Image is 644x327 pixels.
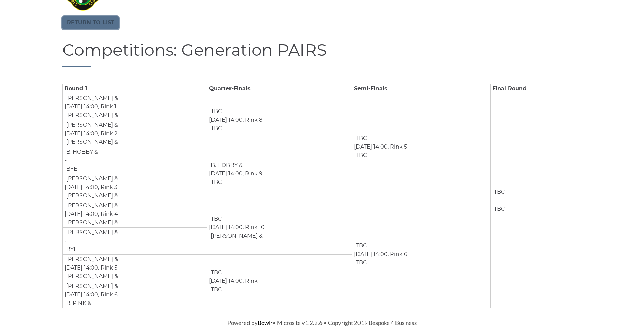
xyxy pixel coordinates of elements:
td: [DATE] 14:00, Rink 1 [62,93,207,120]
td: [DATE] 14:00, Rink 4 [62,201,207,227]
td: TBC [209,285,222,294]
td: TBC [354,151,367,160]
td: B. HOBBY & [209,161,243,170]
td: [PERSON_NAME] & [65,201,118,210]
td: Semi-Finals [352,84,491,93]
td: TBC [354,258,367,267]
td: TBC [209,214,222,223]
td: TBC [209,124,222,133]
td: [DATE] 14:00, Rink 10 [207,201,352,254]
td: TBC [492,188,505,196]
td: TBC [209,107,222,116]
td: BYE [65,245,78,254]
td: - [62,227,207,254]
td: [DATE] 14:00, Rink 11 [207,254,352,308]
td: [DATE] 14:00, Rink 5 [62,254,207,281]
h1: Competitions: Generation PAIRS [62,41,582,67]
td: BYE [65,165,78,173]
td: TBC [209,268,222,277]
td: TBC [209,178,222,187]
td: TBC [354,241,367,250]
td: [PERSON_NAME] & [65,272,118,281]
a: Return to list [62,16,119,29]
td: [PERSON_NAME] & [65,121,118,130]
td: [PERSON_NAME] & [65,138,118,147]
td: [PERSON_NAME] & [65,174,118,183]
td: TBC [492,205,505,213]
td: [PERSON_NAME] & [65,94,118,103]
td: TBC [354,134,367,143]
td: [PERSON_NAME] & [65,282,118,291]
td: B. PINK & [65,299,92,308]
td: [PERSON_NAME] & [65,218,118,227]
td: [DATE] 14:00, Rink 8 [207,93,352,147]
td: [DATE] 14:00, Rink 6 [62,281,207,308]
td: - [62,147,207,174]
td: [PERSON_NAME] & [65,228,118,237]
td: [PERSON_NAME] & [65,255,118,264]
td: Round 1 [62,84,207,93]
td: B. HOBBY & [65,148,98,156]
td: Final Round [491,84,582,93]
td: [DATE] 14:00, Rink 9 [207,147,352,201]
td: [PERSON_NAME] & [65,191,118,200]
span: Powered by • Microsite v1.2.2.6 • Copyright 2019 Bespoke 4 Business [227,319,417,326]
a: Bowlr [258,319,273,326]
td: - [491,93,582,308]
td: [DATE] 14:00, Rink 2 [62,120,207,147]
td: [DATE] 14:00, Rink 3 [62,174,207,201]
td: [PERSON_NAME] & [65,111,118,120]
td: [DATE] 14:00, Rink 6 [352,201,491,308]
td: Quarter-Finals [207,84,352,93]
td: [DATE] 14:00, Rink 5 [352,93,491,201]
td: [PERSON_NAME] & [209,231,263,240]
